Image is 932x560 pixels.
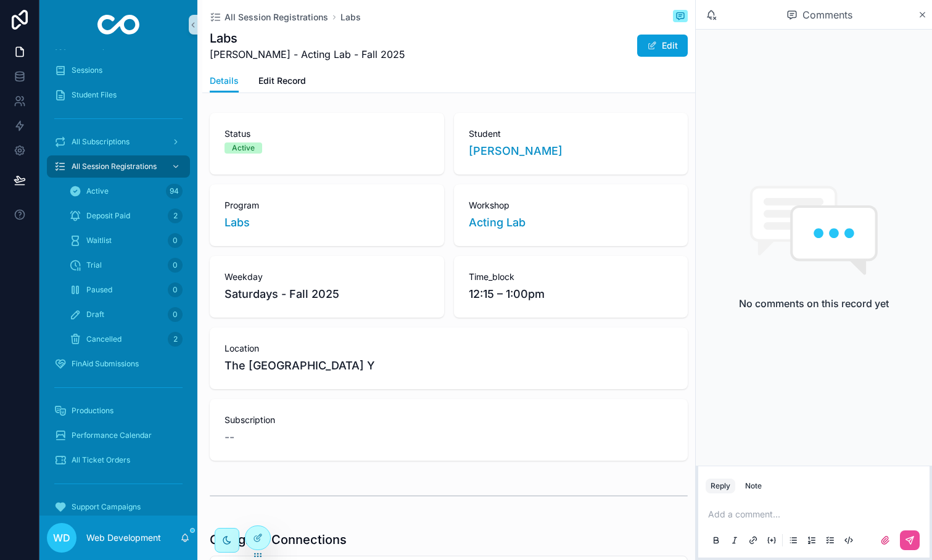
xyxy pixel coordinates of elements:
span: Performance Calendar [72,430,152,440]
span: The [GEOGRAPHIC_DATA] Y [225,357,375,374]
span: Sessions [72,65,102,75]
span: Waitlist [86,236,112,245]
div: scrollable content [39,49,197,516]
a: Active94 [62,180,190,202]
h1: Labs [210,30,405,47]
span: Student Files [72,90,117,100]
a: FinAid Submissions [47,353,190,375]
span: Trial [86,260,102,270]
a: Details [210,70,239,93]
span: Paused [86,285,112,295]
span: Workshop [469,199,674,212]
span: WD [53,530,70,545]
a: Student Files [47,84,190,106]
span: [PERSON_NAME] - Acting Lab - Fall 2025 [210,47,405,62]
span: Deposit Paid [86,211,130,221]
div: 0 [168,282,183,297]
span: Support Campaigns [72,502,141,512]
div: Active [232,142,255,154]
span: Edit Record [258,75,306,87]
button: Edit [637,35,688,57]
span: Program [225,199,429,212]
div: 2 [168,208,183,223]
span: Saturdays - Fall 2025 [225,286,429,303]
span: All Ticket Orders [72,455,130,465]
span: All Subscriptions [72,137,130,147]
a: Sessions [47,59,190,81]
a: Performance Calendar [47,424,190,447]
div: 0 [168,307,183,322]
a: [PERSON_NAME] [469,142,563,160]
span: All Session Registrations [72,162,157,171]
span: Productions [72,406,113,416]
span: Location [225,342,673,355]
a: All Ticket Orders [47,449,190,471]
a: Draft0 [62,303,190,326]
a: Productions [47,400,190,422]
a: All Session Registrations [47,155,190,178]
div: 2 [168,332,183,347]
span: Status [225,128,429,140]
img: App logo [97,15,140,35]
a: Edit Record [258,70,306,94]
a: Acting Lab [469,214,526,231]
h2: No comments on this record yet [739,296,889,311]
div: 0 [168,258,183,273]
a: Deposit Paid2 [62,205,190,227]
span: All Session Registrations [225,11,328,23]
span: Student [469,128,674,140]
div: 0 [168,233,183,248]
span: FinAid Submissions [72,359,139,369]
span: Cancelled [86,334,122,344]
a: Waitlist0 [62,229,190,252]
a: Labs [225,214,250,231]
span: Details [210,75,239,87]
span: Subscription [225,414,673,426]
div: 94 [166,184,183,199]
a: Labs [340,11,361,23]
span: Time_block [469,271,674,283]
span: -- [225,429,234,446]
a: Trial0 [62,254,190,276]
a: Support Campaigns [47,496,190,518]
a: Cancelled2 [62,328,190,350]
iframe: Slideout [676,386,932,560]
a: Paused0 [62,279,190,301]
span: Draft [86,310,104,319]
a: All Session Registrations [210,11,328,23]
span: Weekday [225,271,429,283]
span: Comments [802,7,852,22]
h1: Caregiver Connections [210,531,347,548]
a: All Subscriptions [47,131,190,153]
span: 12:15 – 1:00pm [469,286,674,303]
p: Web Development [86,532,161,544]
span: Active [86,186,109,196]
